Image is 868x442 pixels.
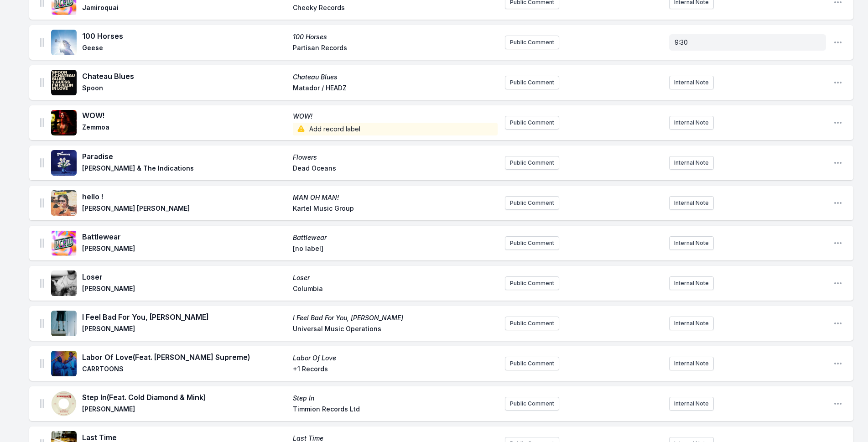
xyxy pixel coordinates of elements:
[505,156,559,170] button: Public Comment
[40,118,44,127] img: Drag Handle
[505,317,559,330] button: Public Comment
[51,230,77,256] img: Battlewear
[82,244,287,255] span: [PERSON_NAME]
[505,357,559,370] button: Public Comment
[669,236,714,250] button: Internal Note
[82,284,287,295] span: [PERSON_NAME]
[669,116,714,130] button: Internal Note
[82,3,287,14] span: Jamiroquai
[51,311,77,336] img: I Feel Bad For You, Dave
[293,153,498,162] span: Flowers
[51,70,77,95] img: Chateau Blues
[82,312,287,322] span: I Feel Bad For You, [PERSON_NAME]
[669,276,714,290] button: Internal Note
[669,397,714,411] button: Internal Note
[505,276,559,290] button: Public Comment
[293,43,498,54] span: Partisan Records
[293,73,498,82] span: Chateau Blues
[293,284,498,295] span: Columbia
[40,279,44,288] img: Drag Handle
[82,151,287,162] span: Paradise
[293,273,498,282] span: Loser
[293,244,498,255] span: [no label]
[833,38,842,47] button: Open playlist item options
[82,271,287,282] span: Loser
[293,32,498,42] span: 100 Horses
[40,319,44,328] img: Drag Handle
[669,357,714,370] button: Internal Note
[293,364,498,375] span: +1 Records
[505,236,559,250] button: Public Comment
[293,164,498,175] span: Dead Oceans
[833,359,842,368] button: Open playlist item options
[669,196,714,210] button: Internal Note
[505,397,559,411] button: Public Comment
[293,3,498,14] span: Cheeky Records
[82,31,287,42] span: 100 Horses
[82,123,287,135] span: Zemmoa
[505,36,559,49] button: Public Comment
[833,78,842,87] button: Open playlist item options
[40,399,44,408] img: Drag Handle
[82,324,287,335] span: [PERSON_NAME]
[293,204,498,215] span: Kartel Music Group
[82,405,287,416] span: [PERSON_NAME]
[833,319,842,328] button: Open playlist item options
[82,231,287,242] span: Battlewear
[40,78,44,87] img: Drag Handle
[293,324,498,335] span: Universal Music Operations
[293,83,498,94] span: Matador / HEADZ
[40,198,44,208] img: Drag Handle
[82,364,287,375] span: CARRTOONS
[293,112,498,121] span: WOW!
[293,313,498,322] span: I Feel Bad For You, [PERSON_NAME]
[82,191,287,202] span: hello !
[833,399,842,408] button: Open playlist item options
[833,158,842,167] button: Open playlist item options
[293,233,498,242] span: Battlewear
[293,123,498,135] span: Add record label
[505,196,559,210] button: Public Comment
[82,352,287,363] span: Labor Of Love (Feat. [PERSON_NAME] Supreme)
[51,270,77,296] img: Loser
[51,30,77,55] img: 100 Horses
[293,394,498,403] span: Step In
[82,164,287,175] span: [PERSON_NAME] & The Indications
[40,359,44,368] img: Drag Handle
[293,405,498,416] span: Timmion Records Ltd
[505,76,559,89] button: Public Comment
[51,150,77,176] img: Flowers
[505,116,559,130] button: Public Comment
[833,118,842,127] button: Open playlist item options
[293,193,498,202] span: MAN OH MAN!
[82,204,287,215] span: [PERSON_NAME] [PERSON_NAME]
[82,83,287,94] span: Spoon
[833,198,842,208] button: Open playlist item options
[669,156,714,170] button: Internal Note
[675,38,688,46] span: 9:30
[40,239,44,248] img: Drag Handle
[669,76,714,89] button: Internal Note
[40,38,44,47] img: Drag Handle
[40,158,44,167] img: Drag Handle
[833,239,842,248] button: Open playlist item options
[51,190,77,216] img: MAN OH MAN!
[51,110,77,135] img: WOW!
[833,279,842,288] button: Open playlist item options
[82,71,287,82] span: Chateau Blues
[51,351,77,376] img: Labor Of Love
[82,392,287,403] span: Step In (Feat. Cold Diamond & Mink)
[82,110,287,121] span: WOW!
[293,354,498,363] span: Labor Of Love
[669,317,714,330] button: Internal Note
[51,391,77,416] img: Step In
[82,43,287,54] span: Geese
